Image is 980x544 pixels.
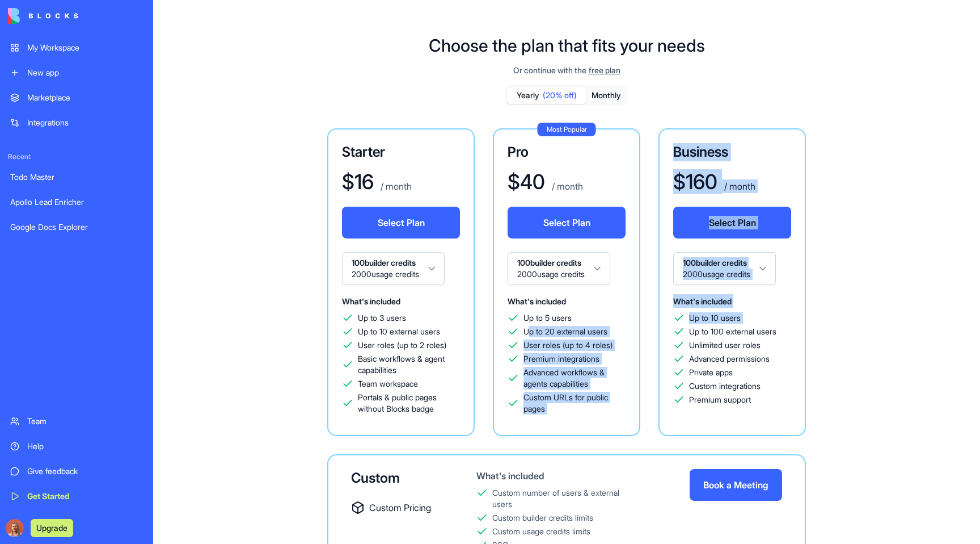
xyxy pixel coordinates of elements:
button: Yearly [507,87,586,104]
h3: Pro [508,143,626,161]
div: Marketplace [27,92,143,103]
button: Book a Meeting [690,469,782,501]
span: Portals & public pages without Blocks badge [358,392,460,415]
span: Private apps [689,367,733,378]
a: Marketplace [3,86,150,109]
span: Premium integrations [523,353,599,365]
a: Help [3,435,150,458]
p: / month [550,179,583,193]
span: Or continue with the [513,65,586,76]
button: Select Plan [673,207,791,238]
div: Custom [351,469,440,487]
span: Up to 100 external users [689,326,776,337]
span: User roles (up to 4 roles) [523,340,612,351]
div: Apollo Lead Enricher [10,196,143,208]
span: What's included [508,296,566,306]
span: Custom integrations [689,380,761,392]
a: Give feedback [3,460,150,483]
a: My Workspace [3,36,150,59]
button: Select Plan [508,207,626,238]
button: Upgrade [31,519,73,537]
img: logo [8,8,78,24]
h1: $ 16 [342,170,374,193]
div: Most Popular [538,123,596,136]
div: New app [27,67,143,78]
div: Team [27,416,143,427]
span: Recent [3,152,150,161]
a: Google Docs Explorer [3,216,150,238]
div: My Workspace [27,42,143,53]
h3: Starter [342,143,460,161]
a: Integrations [3,111,150,134]
div: Todo Master [10,171,143,183]
div: Custom usage credits limits [492,526,590,537]
a: Get Started [3,485,150,508]
h3: Business [673,143,791,161]
span: Unlimited user roles [689,340,761,351]
div: Custom builder credits limits [492,512,593,524]
span: Up to 20 external users [523,326,607,337]
div: Custom number of users & external users [492,487,635,510]
a: Upgrade [31,522,73,533]
span: Advanced workflows & agents capabilities [523,367,626,390]
span: (20% off) [543,90,577,101]
span: Premium support [689,394,751,405]
a: New app [3,61,150,84]
a: Apollo Lead Enricher [3,191,150,214]
span: Custom Pricing [369,501,431,514]
span: Up to 3 users [358,312,406,324]
span: User roles (up to 2 roles) [358,340,446,351]
p: / month [378,179,412,193]
div: Integrations [27,117,143,128]
div: What's included [476,469,635,483]
h1: Choose the plan that fits your needs [429,35,705,56]
span: free plan [589,65,620,76]
h1: $ 160 [673,170,717,193]
span: Team workspace [358,378,418,390]
span: What's included [673,296,732,306]
span: Up to 5 users [523,312,572,324]
h1: $ 40 [508,170,545,193]
a: Team [3,410,150,433]
span: Custom URLs for public pages [523,392,626,415]
a: Todo Master [3,166,150,189]
button: Select Plan [342,207,460,238]
span: What's included [342,296,400,306]
div: Give feedback [27,466,143,477]
img: Marina_gj5dtt.jpg [6,519,24,537]
span: Up to 10 users [689,312,741,324]
p: / month [722,179,755,193]
div: Help [27,441,143,452]
div: Get Started [27,491,143,502]
span: Up to 10 external users [358,326,440,337]
div: Google Docs Explorer [10,221,143,233]
span: Basic workflows & agent capabilities [358,353,460,376]
span: Advanced permissions [689,353,770,365]
button: Monthly [586,87,626,104]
